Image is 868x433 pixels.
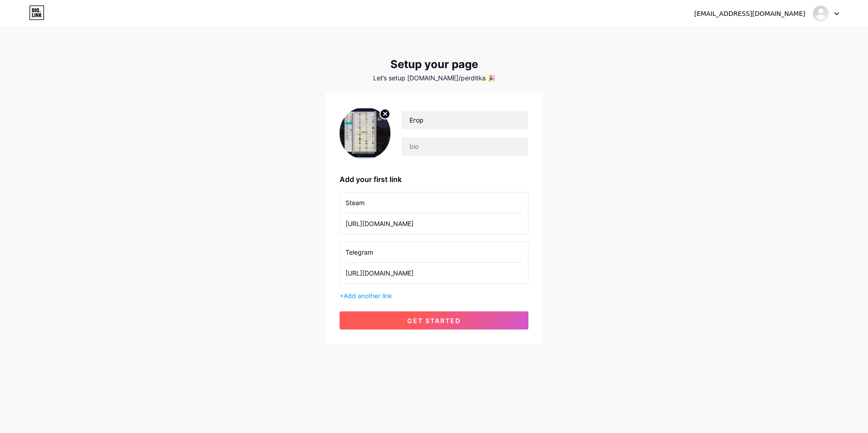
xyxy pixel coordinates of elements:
[325,58,543,71] div: Setup your page
[812,5,829,22] img: perditka
[345,242,523,262] input: Link name (My Instagram)
[345,192,523,213] input: Link name (My Instagram)
[340,311,528,330] button: get started
[340,174,528,185] div: Add your first link
[340,291,528,300] div: +
[402,111,528,129] input: Your name
[344,292,392,300] span: Add another link
[345,263,523,283] input: URL (https://instagram.com/yourname)
[402,138,528,156] input: bio
[694,9,805,19] div: [EMAIL_ADDRESS][DOMAIN_NAME]
[325,74,543,82] div: Let’s setup [DOMAIN_NAME]/perditka 🎉
[340,107,390,159] img: profile pic
[345,213,523,234] input: URL (https://instagram.com/yourname)
[407,317,461,325] span: get started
